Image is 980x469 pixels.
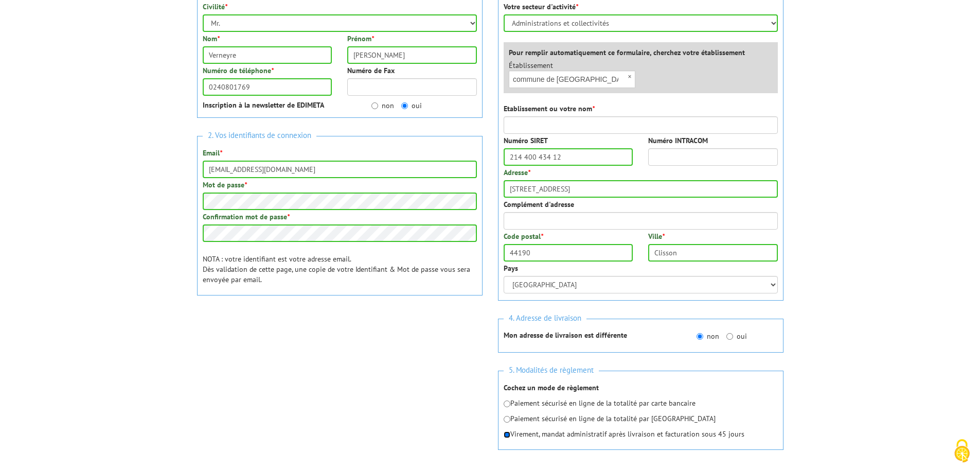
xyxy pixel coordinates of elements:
[648,135,708,146] label: Numéro INTRACOM
[504,2,578,12] label: Votre secteur d'activité
[624,71,635,83] span: ×
[504,263,518,273] label: Pays
[726,333,733,340] input: oui
[504,167,530,178] label: Adresse
[203,180,247,190] label: Mot de passe
[648,231,665,241] label: Ville
[504,383,599,392] strong: Cochez un mode de règlement
[371,100,394,111] label: non
[203,100,324,110] strong: Inscription à la newsletter de EDIMETA
[504,398,778,408] p: Paiement sécurisé en ligne de la totalité par carte bancaire
[949,438,975,464] img: Cookies (fenêtre modale)
[944,434,980,469] button: Cookies (fenêtre modale)
[504,231,543,241] label: Code postal
[347,33,374,44] label: Prénom
[504,413,778,424] p: Paiement sécurisé en ligne de la totalité par [GEOGRAPHIC_DATA]
[504,363,599,377] span: 5. Modalités de règlement
[509,47,745,58] label: Pour remplir automatiquement ce formulaire, cherchez votre établissement
[401,102,408,109] input: oui
[203,148,222,158] label: Email
[504,135,548,146] label: Numéro SIRET
[504,311,586,325] span: 4. Adresse de livraison
[203,254,477,285] p: NOTA : votre identifiant est votre adresse email. Dès validation de cette page, une copie de votr...
[504,429,778,439] p: Virement, mandat administratif après livraison et facturation sous 45 jours
[203,2,227,12] label: Civilité
[697,331,719,341] label: non
[371,102,378,109] input: non
[203,212,290,222] label: Confirmation mot de passe
[203,65,274,76] label: Numéro de téléphone
[501,60,644,88] div: Établissement
[203,129,316,143] span: 2. Vos identifiants de connexion
[697,333,703,340] input: non
[347,65,395,76] label: Numéro de Fax
[726,331,747,341] label: oui
[504,199,574,210] label: Complément d'adresse
[401,100,422,111] label: oui
[504,331,627,340] strong: Mon adresse de livraison est différente
[197,314,353,354] iframe: reCAPTCHA
[504,103,595,114] label: Etablissement ou votre nom
[203,33,220,44] label: Nom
